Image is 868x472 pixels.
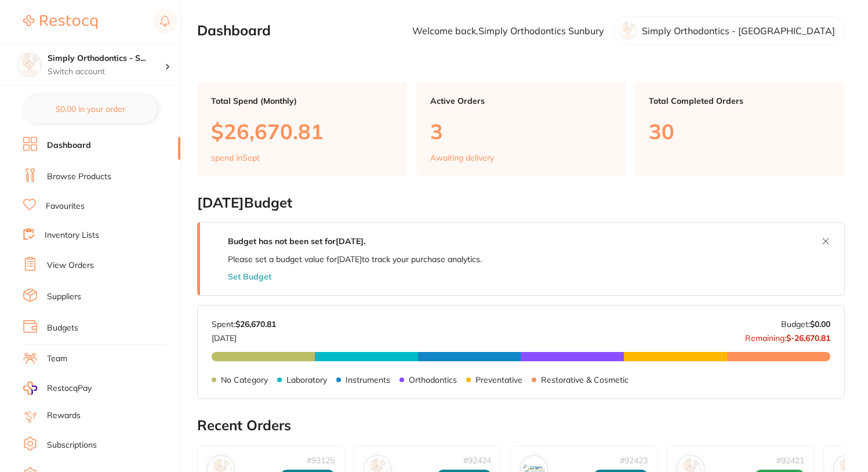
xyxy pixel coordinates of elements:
h2: Dashboard [197,23,271,39]
strong: Budget has not been set for [DATE] . [228,236,365,246]
strong: $26,670.81 [235,319,276,329]
a: Dashboard [47,140,91,151]
p: No Category [221,375,268,384]
img: RestocqPay [23,382,37,395]
a: Total Spend (Monthly)$26,670.81spend inSept [197,82,407,176]
p: Simply Orthodontics - [GEOGRAPHIC_DATA] [642,26,835,36]
a: Active Orders3Awaiting delivery [416,82,626,176]
a: Restocq Logo [23,9,97,35]
strong: $-26,670.81 [786,333,830,343]
p: Switch account [48,66,165,78]
a: RestocqPay [23,382,92,395]
a: Favourites [46,201,85,212]
p: # 92424 [463,456,491,465]
h2: [DATE] Budget [197,195,845,211]
p: $26,670.81 [211,119,393,143]
p: Budget: [781,319,830,329]
p: Remaining: [745,329,830,343]
p: Orthodontics [409,375,457,384]
p: Laboratory [286,375,327,384]
p: # 92421 [776,456,804,465]
p: Please set a budget value for [DATE] to track your purchase analytics. [228,255,482,264]
button: Set Budget [228,272,271,281]
a: View Orders [47,260,94,271]
p: [DATE] [212,329,276,343]
a: Suppliers [47,291,81,303]
img: Restocq Logo [23,15,97,29]
p: Instruments [346,375,390,384]
h4: Simply Orthodontics - Sunbury [48,53,165,64]
a: Browse Products [47,171,111,183]
a: Rewards [47,410,81,422]
p: Total Spend (Monthly) [211,96,393,106]
p: 3 [430,119,612,143]
a: Budgets [47,322,78,334]
p: Active Orders [430,96,612,106]
a: Inventory Lists [45,230,99,241]
p: Welcome back, Simply Orthodontics Sunbury [412,26,604,36]
p: Spent: [212,319,276,329]
p: Restorative & Cosmetic [541,375,629,384]
img: Simply Orthodontics - Sunbury [18,53,41,77]
button: $0.00 in your order [23,95,157,123]
a: Team [47,353,67,365]
p: spend in Sept [211,153,260,162]
p: # 93125 [307,456,335,465]
strong: $0.00 [810,319,830,329]
h2: Recent Orders [197,417,845,434]
span: RestocqPay [47,383,92,394]
p: Awaiting delivery [430,153,494,162]
a: Total Completed Orders30 [635,82,845,176]
a: Subscriptions [47,440,97,451]
p: # 92423 [620,456,648,465]
p: Preventative [475,375,522,384]
p: 30 [649,119,831,143]
p: Total Completed Orders [649,96,831,106]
